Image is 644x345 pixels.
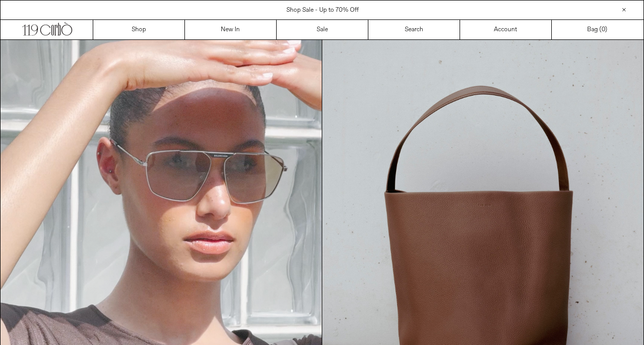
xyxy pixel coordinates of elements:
[277,20,368,39] a: Sale
[286,6,359,14] a: Shop Sale - Up to 70% Off
[93,20,185,39] a: Shop
[601,25,607,34] span: )
[368,20,460,39] a: Search
[601,26,605,34] span: 0
[552,20,643,39] a: Bag ()
[460,20,552,39] a: Account
[185,20,277,39] a: New In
